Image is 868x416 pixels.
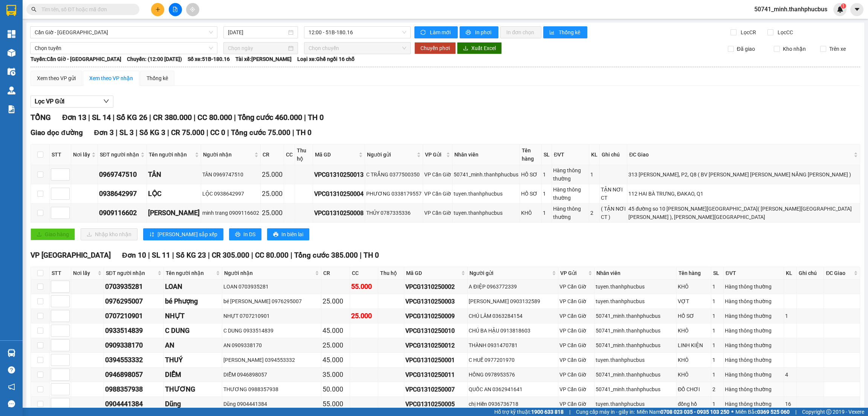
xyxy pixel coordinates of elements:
span: Người gửi [469,269,550,277]
img: icon-new-feature [837,6,844,13]
div: VP Cần Giờ [559,282,593,291]
span: Làm mới [430,28,452,36]
td: bé Phượng [164,294,222,309]
sup: 1 [841,3,846,9]
div: Hàng thông thường [553,166,588,183]
td: 0909338170 [104,338,164,353]
div: 45.000 [322,355,348,365]
span: Chọn chuyến [309,43,406,54]
span: Số KG 23 [176,251,206,260]
div: VP Cần Giờ [559,356,593,364]
th: Ghi chú [797,267,824,279]
div: Xem theo VP gửi [37,74,76,82]
td: VP Cần Giờ [423,203,452,223]
th: CC [284,144,295,165]
th: SL [711,267,724,279]
div: LINH KIỆN [678,341,710,349]
td: NHỰT [164,309,222,323]
td: 0703935281 [104,279,164,294]
span: Tổng cước 385.000 [294,251,358,260]
td: VPCG1310250010 [404,323,468,338]
div: HỒNG 0978953576 [469,370,557,379]
div: 1 [712,326,722,335]
div: DIỄM 0946898057 [223,370,320,379]
div: VP Cần Giờ [424,209,451,217]
div: LỘC 0938642997 [202,190,259,198]
span: | [136,128,138,137]
span: | [149,113,151,122]
div: Hàng thông thường [725,356,782,364]
div: C TRẮNG 0377500350 [366,170,422,179]
span: Kho nhận [780,45,809,53]
td: VP Cần Giờ [558,323,594,338]
div: Hàng thông thường [725,312,782,320]
td: VP Cần Giờ [558,338,594,353]
div: VP Cần Giờ [559,326,593,335]
span: VP Gửi [560,269,586,277]
button: Lọc VP Gửi [31,96,113,108]
div: 0909116602 [99,208,145,218]
div: VPCG1310250012 [405,341,466,350]
span: question-circle [8,366,15,373]
div: 0933514839 [105,325,162,336]
input: Tìm tên, số ĐT hoặc mã đơn [41,5,130,14]
div: tuyen.thanhphucbus [454,190,518,198]
div: VPCG1310250008 [314,208,364,218]
span: Cần Giờ - Sài Gòn [35,27,213,38]
div: [PERSON_NAME] 0394553332 [223,356,320,364]
td: VPCG1310250002 [404,279,468,294]
div: VPCG1310250002 [405,282,466,292]
div: 25.000 [351,311,377,321]
td: THUÝ [164,353,222,367]
span: Xuất Excel [471,44,496,52]
span: Người gửi [367,150,415,159]
span: Chuyến: (12:00 [DATE]) [127,55,182,63]
div: 25.000 [262,188,283,199]
span: | [194,113,196,122]
div: CHÚ LÂM 0363284154 [469,312,557,320]
div: Thống kê [147,74,168,82]
th: CC [350,267,379,279]
div: 2 [590,209,598,217]
span: sync [420,30,427,36]
button: uploadGiao hàng [31,228,75,240]
span: | [208,251,210,260]
img: solution-icon [8,105,15,113]
span: Đã giao [734,45,758,53]
div: AN [165,340,221,351]
span: | [234,113,236,122]
div: VPCG1310250013 [314,170,364,179]
div: Hàng thông thường [553,205,588,221]
td: VPCG1310250013 [313,165,365,184]
div: KHÔ [678,326,710,335]
div: KHÔ [521,209,541,217]
div: VPCG1310250003 [405,297,466,306]
span: CC 80.000 [197,113,232,122]
th: Tên hàng [520,144,542,165]
span: | [304,113,306,122]
span: | [167,128,169,137]
span: file-add [173,7,178,12]
td: 0969747510 [98,165,147,184]
td: VPCG1310250011 [404,367,468,382]
span: printer [466,30,472,36]
div: VPCG1310250011 [405,370,466,380]
div: THUÝ [165,355,221,365]
span: SL 3 [119,128,134,137]
div: 1 [543,209,550,217]
td: VP Cần Giờ [558,353,594,367]
div: C DUNG 0933514839 [223,326,320,335]
th: Tên hàng [677,267,711,279]
div: 313 [PERSON_NAME], P2, Q8 ( BV [PERSON_NAME] [PERSON_NAME] NĂNG [PERSON_NAME] ) [628,170,859,179]
td: VP Cần Giờ [558,294,594,309]
div: VPCG1310250001 [405,355,466,365]
td: C DUNG [164,323,222,338]
div: PHƯƠNG 0338179557 [366,190,422,198]
span: Người nhận [203,150,253,159]
div: Hàng thông thường [725,341,782,349]
div: 0909338170 [105,340,162,351]
td: VP Cần Giờ [558,309,594,323]
span: | [116,128,118,137]
span: plus [155,7,160,12]
span: Số KG 26 [116,113,147,122]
